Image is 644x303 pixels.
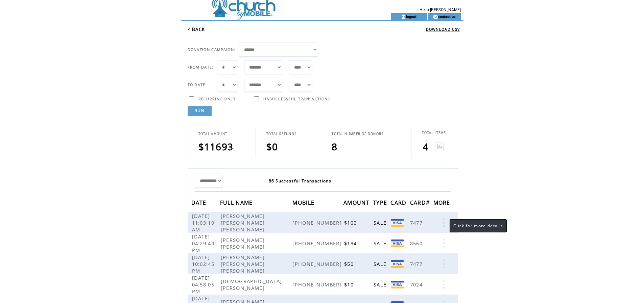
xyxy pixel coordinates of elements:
[423,140,429,153] span: 4
[198,132,228,136] span: TOTAL AMOUNT
[191,200,208,204] a: DATE
[344,260,355,267] span: $50
[390,197,408,210] span: CARD
[343,197,371,210] span: AMOUNT
[374,260,388,267] span: SALE
[192,274,215,295] span: [DATE] 04:58:05 PM
[192,254,215,274] span: [DATE] 10:02:45 PM
[292,281,343,288] span: [PHONE_NUMBER]
[435,143,444,151] img: View graph
[410,281,424,288] span: 7024
[453,223,503,229] span: Click for more details
[410,197,432,210] span: CARD#
[266,132,296,136] span: TOTAL REFUNDS
[438,14,456,19] a: contact us
[374,281,388,288] span: SALE
[344,281,355,288] span: $10
[221,212,266,233] span: [PERSON_NAME] [PERSON_NAME] [PERSON_NAME]
[192,212,215,233] span: [DATE] 11:03:19 AM
[269,178,332,184] span: 86 Successful Transactions
[373,197,389,210] span: TYPE
[292,260,343,267] span: [PHONE_NUMBER]
[374,219,388,226] span: SALE
[292,200,316,204] a: MOBILE
[188,106,212,116] a: RUN
[426,27,460,32] a: DOWNLOAD CSV
[422,131,446,135] span: TOTAL ITEMS
[433,14,438,20] img: contact_us_icon.gif
[221,254,266,274] span: [PERSON_NAME] [PERSON_NAME] [PERSON_NAME]
[344,219,358,226] span: $100
[266,140,278,153] span: $0
[410,200,432,204] a: CARD#
[390,200,408,204] a: CARD
[198,97,236,101] span: RECURRING ONLY
[433,197,452,210] span: MORE
[188,65,214,70] span: FROM DATE:
[198,140,234,153] span: $11693
[373,200,389,204] a: TYPE
[192,233,215,253] span: [DATE] 04:29:40 PM
[188,47,236,52] span: DONATION CAMPAIGN:
[220,200,255,204] a: FULL NAME
[292,240,343,247] span: [PHONE_NUMBER]
[191,197,208,210] span: DATE
[406,14,416,19] a: logout
[420,7,461,12] span: Hello [PERSON_NAME]
[221,236,266,250] span: [PERSON_NAME] [PERSON_NAME]
[188,26,205,32] a: < BACK
[391,281,404,288] img: Visa
[188,82,207,87] span: TO DATE:
[343,200,371,204] a: AMOUNT
[391,219,404,227] img: Visa
[410,240,424,247] span: 8560
[410,260,424,267] span: 7477
[401,14,406,20] img: account_icon.gif
[263,97,330,101] span: UNSUCCESSFUL TRANSACTIONS
[374,240,388,247] span: SALE
[344,240,358,247] span: $134
[292,219,343,226] span: [PHONE_NUMBER]
[391,260,404,268] img: Visa
[332,140,337,153] span: 8
[391,239,404,247] img: Visa
[220,197,255,210] span: FULL NAME
[221,278,282,291] span: [DEMOGRAPHIC_DATA] [PERSON_NAME]
[410,219,424,226] span: 7477
[292,197,316,210] span: MOBILE
[332,132,383,136] span: TOTAL NUMBER OF DONORS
